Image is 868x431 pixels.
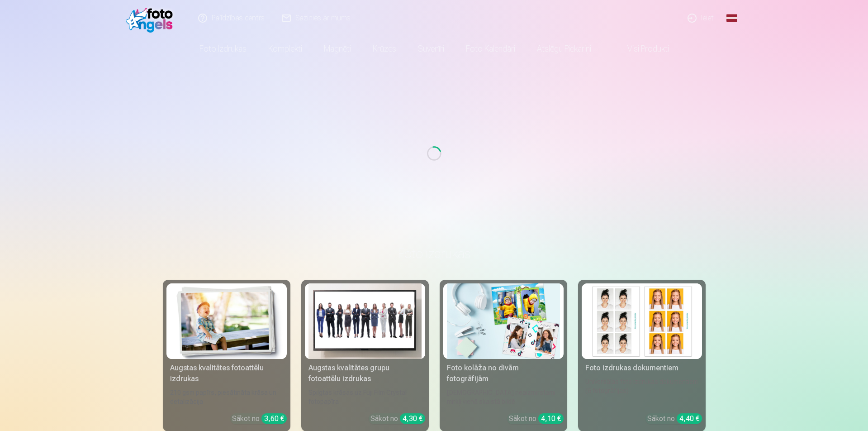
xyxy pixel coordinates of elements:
[166,388,287,406] div: 210 gsm papīrs, piesātināta krāsa un detalizācija
[189,36,257,62] a: Foto izdrukas
[261,413,287,424] div: 3,60 €
[509,413,564,424] div: Sākot no
[647,413,702,424] div: Sākot no
[126,4,178,33] img: /fa1
[677,413,702,424] div: 4,40 €
[585,283,698,359] img: Foto izdrukas dokumentiem
[370,413,425,424] div: Sākot no
[407,36,455,62] a: Suvenīri
[443,363,564,384] div: Foto kolāža no divām fotogrāfijām
[526,36,602,62] a: Atslēgu piekariņi
[166,363,287,384] div: Augstas kvalitātes fotoattēlu izdrukas
[400,413,425,424] div: 4,30 €
[455,36,526,62] a: Foto kalendāri
[602,36,680,62] a: Visi produkti
[447,283,560,359] img: Foto kolāža no divām fotogrāfijām
[538,413,564,424] div: 4,10 €
[362,36,407,62] a: Krūzes
[443,388,564,406] div: [DEMOGRAPHIC_DATA] neaizmirstami mirkļi vienā skaistā bildē
[313,36,362,62] a: Magnēti
[257,36,313,62] a: Komplekti
[308,283,422,359] img: Augstas kvalitātes grupu fotoattēlu izdrukas
[582,377,702,406] div: Universālas foto izdrukas dokumentiem (6 fotogrāfijas)
[232,413,287,424] div: Sākot no
[305,388,425,406] div: Spilgtas krāsas uz Fuji Film Crystal fotopapīra
[305,363,425,384] div: Augstas kvalitātes grupu fotoattēlu izdrukas
[170,283,283,359] img: Augstas kvalitātes fotoattēlu izdrukas
[582,363,702,374] div: Foto izdrukas dokumentiem
[170,245,698,262] h3: Foto izdrukas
